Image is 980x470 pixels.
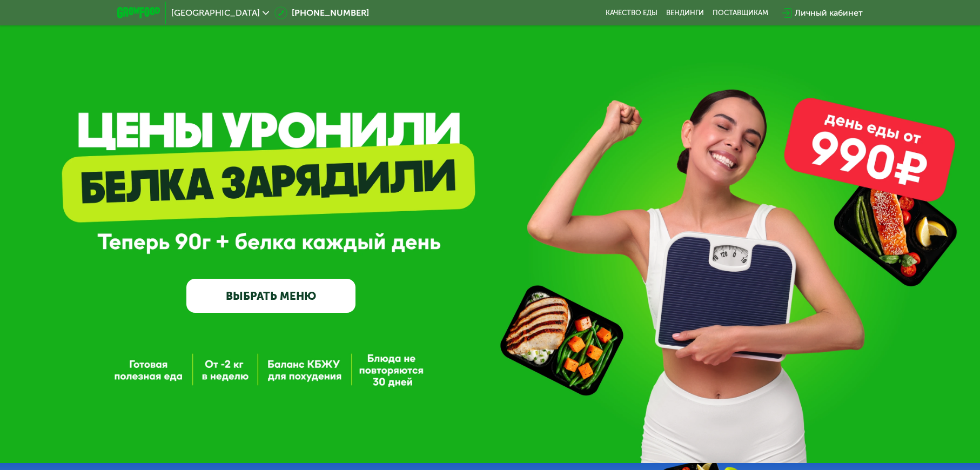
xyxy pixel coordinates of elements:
div: Личный кабинет [795,6,863,19]
div: поставщикам [713,9,768,17]
a: ВЫБРАТЬ МЕНЮ [186,279,356,313]
a: Качество еды [606,9,657,17]
a: Вендинги [666,9,704,17]
span: [GEOGRAPHIC_DATA] [171,9,260,17]
a: [PHONE_NUMBER] [274,6,369,19]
